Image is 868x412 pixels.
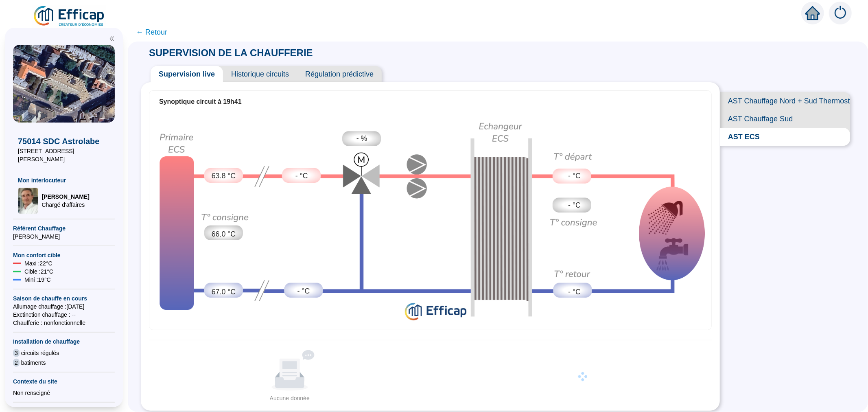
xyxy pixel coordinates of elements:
span: Supervision live [151,66,223,82]
span: Maxi : 22 °C [24,259,52,267]
span: Mini : 19 °C [24,276,51,284]
span: circuits régulés [21,349,59,357]
span: Chargé d'affaires [42,201,89,209]
span: 67.0 °C [212,287,236,298]
span: Référent Chauffage [13,224,115,232]
span: [PERSON_NAME] [42,193,89,201]
div: Non renseigné [13,389,115,397]
span: AST ECS [720,128,850,146]
div: Synoptique circuit à 19h41 [159,97,702,107]
span: batiments [21,359,46,367]
span: Saison de chauffe en cours [13,294,115,302]
span: - °C [295,171,308,182]
span: Mon interlocuteur [18,176,110,184]
span: Contexte du site [13,377,115,386]
span: AST Chauffage Nord + Sud Thermostats [720,92,850,110]
span: double-left [109,36,115,42]
span: [PERSON_NAME] [13,232,115,241]
span: 66.0 °C [212,229,236,240]
span: Installation de chauffage [13,337,115,346]
span: - % [356,133,367,144]
img: ecs-supervision.4e789799f7049b378e9c.png [149,113,711,327]
span: 75014 SDC Astrolabe [18,136,110,147]
span: [STREET_ADDRESS][PERSON_NAME] [18,147,110,163]
span: 3 [13,349,20,357]
span: Allumage chauffage : [DATE] [13,302,115,311]
span: Exctinction chauffage : -- [13,311,115,319]
span: 63.8 °C [212,171,236,182]
div: Synoptique [149,113,711,327]
span: Cible : 21 °C [24,267,53,276]
span: Chaufferie : non fonctionnelle [13,319,115,327]
span: home [805,6,820,20]
span: 2 [13,359,20,367]
span: SUPERVISION DE LA CHAUFFERIE [141,47,321,58]
span: - °C [297,286,310,297]
span: - °C [568,171,581,182]
span: - °C [568,287,581,298]
img: alerts [829,2,852,24]
span: Régulation prédictive [297,66,382,82]
span: ← Retour [136,26,167,38]
span: Historique circuits [223,66,297,82]
span: - °C [568,200,581,211]
img: efficap energie logo [33,5,106,28]
div: Aucune donnée [152,394,427,403]
span: Mon confort cible [13,251,115,259]
img: Chargé d'affaires [18,188,38,214]
span: AST Chauffage Sud [720,110,850,128]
